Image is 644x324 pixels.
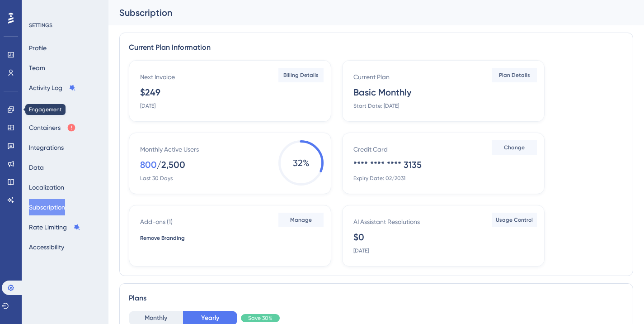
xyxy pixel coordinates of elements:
div: [DATE] [353,247,369,254]
button: Integrations [29,139,64,156]
div: 800 [140,158,157,171]
button: Billing Details [278,68,324,82]
button: Manage [278,213,324,227]
span: Change [504,144,525,151]
div: Credit Card [353,144,388,155]
span: Manage [290,216,312,224]
div: Plans [129,293,624,304]
span: Plan Details [499,71,530,79]
button: Subscription [29,199,65,215]
div: Remove Branding [140,234,187,242]
div: Expiry Date: 02/2031 [353,175,405,182]
button: Activity Log [29,80,76,96]
div: Start Date: [DATE] [353,102,399,110]
div: / 2,500 [157,158,185,171]
button: Installation [29,100,61,116]
div: Subscription [119,6,611,19]
div: $249 [140,86,160,99]
div: Next Invoice [140,71,175,82]
div: SETTINGS [29,22,102,29]
span: Billing Details [283,71,319,79]
span: 32 % [278,140,324,186]
button: Plan Details [492,68,537,82]
button: Rate Limiting [29,219,80,235]
div: Basic Monthly [353,86,411,99]
div: $0 [353,231,364,243]
button: Change [492,140,537,155]
button: Containers [29,119,76,136]
div: Add-ons ( 1 ) [140,216,173,227]
button: Usage Control [492,213,537,227]
button: Localization [29,179,64,195]
button: Data [29,159,44,176]
div: Current Plan Information [129,42,624,53]
div: Current Plan [353,71,390,82]
span: Save 30% [248,314,273,322]
span: Usage Control [496,216,533,224]
div: Monthly Active Users [140,144,199,155]
button: Profile [29,40,47,56]
button: Accessibility [29,239,64,255]
div: AI Assistant Resolutions [353,216,420,227]
div: Last 30 Days [140,175,173,182]
button: Team [29,60,45,76]
div: [DATE] [140,102,155,110]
